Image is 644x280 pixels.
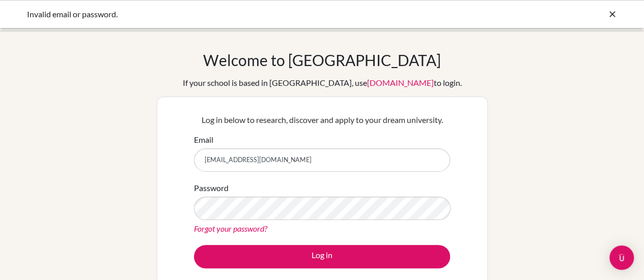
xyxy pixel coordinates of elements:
p: Log in below to research, discover and apply to your dream university. [194,114,450,126]
div: Invalid email or password. [27,8,465,20]
h1: Welcome to [GEOGRAPHIC_DATA] [203,51,441,69]
a: Forgot your password? [194,224,267,233]
a: [DOMAIN_NAME] [367,78,434,87]
label: Email [194,134,213,146]
div: Open Intercom Messenger [609,245,634,270]
button: Log in [194,245,450,268]
div: If your school is based in [GEOGRAPHIC_DATA], use to login. [183,77,462,89]
label: Password [194,182,229,194]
